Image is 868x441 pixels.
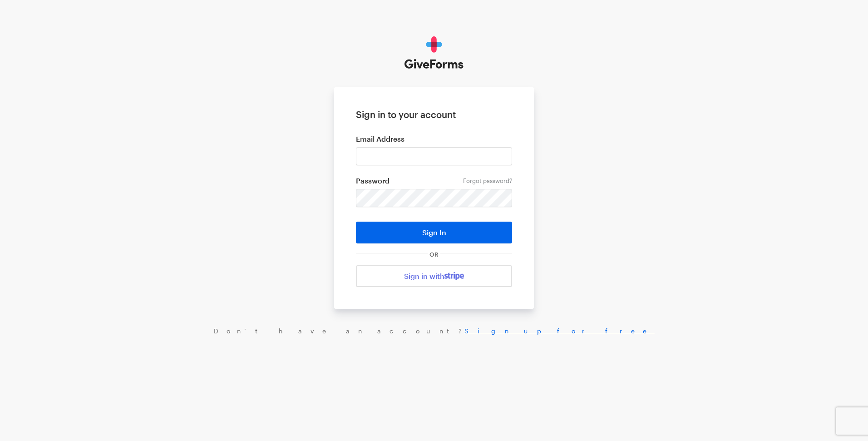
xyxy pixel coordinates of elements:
img: stripe-07469f1003232ad58a8838275b02f7af1ac9ba95304e10fa954b414cd571f63b.svg [444,272,464,280]
button: Sign In [356,222,512,243]
h1: Sign in to your account [356,109,512,120]
div: Don’t have an account? [9,327,859,335]
a: Forgot password? [463,177,512,184]
a: Sign in with [356,265,512,287]
label: Password [356,176,512,185]
a: Sign up for free [464,327,655,335]
label: Email Address [356,134,512,144]
span: OR [428,251,440,258]
img: GiveForms [404,36,464,69]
